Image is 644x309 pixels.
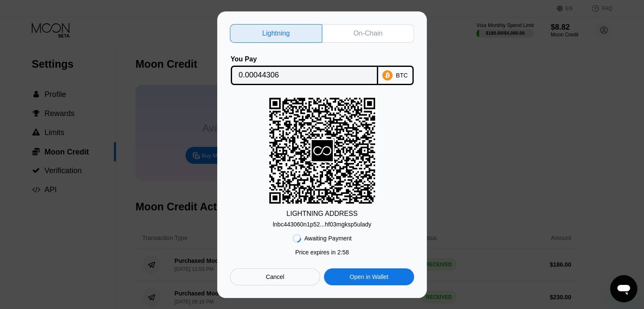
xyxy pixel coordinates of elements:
[322,24,415,43] div: On-Chain
[337,249,349,256] span: 2 : 58
[350,273,388,281] div: Open in Wallet
[273,218,371,228] div: lnbc443060n1p52...hf03mgksp5ulady
[610,275,637,302] iframe: Button to launch messaging window, conversation in progress
[295,249,349,256] div: Price expires in
[230,24,322,43] div: Lightning
[273,221,371,228] div: lnbc443060n1p52...hf03mgksp5ulady
[304,235,352,242] div: Awaiting Payment
[324,268,414,285] div: Open in Wallet
[266,273,285,281] div: Cancel
[262,29,290,38] div: Lightning
[354,29,382,38] div: On-Chain
[230,268,320,285] div: Cancel
[230,55,414,85] div: You PayBTC
[231,55,378,63] div: You Pay
[396,72,408,79] div: BTC
[286,210,357,218] div: LIGHTNING ADDRESS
